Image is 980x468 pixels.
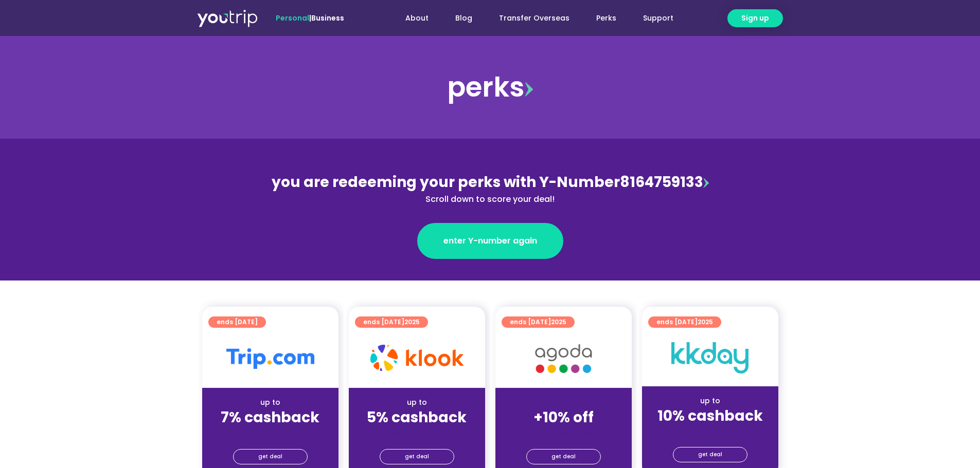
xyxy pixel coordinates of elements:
div: (for stays only) [357,427,477,438]
div: (for stays only) [650,425,770,436]
div: (for stays only) [504,427,623,438]
a: ends [DATE] [208,316,266,328]
div: up to [357,397,477,408]
span: ends [DATE] [510,316,566,328]
div: 8164759133 [267,172,714,205]
a: Transfer Overseas [486,9,583,28]
a: Business [311,13,344,23]
a: enter Y-number again [417,223,563,259]
span: ends [DATE] [363,316,420,328]
span: | [276,13,344,23]
div: up to [650,396,770,406]
a: Sign up [727,9,783,27]
strong: +10% off [533,407,594,427]
span: 2025 [551,317,566,326]
span: 2025 [698,317,713,326]
span: Personal [276,13,309,23]
a: Perks [583,9,630,28]
span: 2025 [404,317,420,326]
a: ends [DATE]2025 [355,316,428,328]
a: Support [630,9,687,28]
a: ends [DATE]2025 [648,316,721,328]
a: ends [DATE]2025 [502,316,575,328]
a: get deal [526,449,601,464]
span: get deal [551,450,576,464]
span: get deal [405,450,429,464]
a: About [392,9,442,28]
strong: 7% cashback [221,407,319,427]
span: get deal [258,450,282,464]
span: ends [DATE] [656,316,713,328]
a: Blog [442,9,486,28]
strong: 5% cashback [367,407,467,427]
span: up to [554,397,573,407]
a: get deal [380,449,454,464]
strong: 10% cashback [657,406,763,426]
a: get deal [673,447,747,462]
nav: Menu [372,9,687,28]
span: you are redeeming your perks with Y-Number [272,172,620,192]
div: (for stays only) [210,427,330,438]
div: Scroll down to score your deal! [267,193,714,205]
span: get deal [698,447,722,462]
span: enter Y-number again [443,235,537,247]
span: ends [DATE] [217,316,258,328]
div: up to [210,397,330,408]
a: get deal [233,449,308,464]
span: Sign up [741,13,769,24]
